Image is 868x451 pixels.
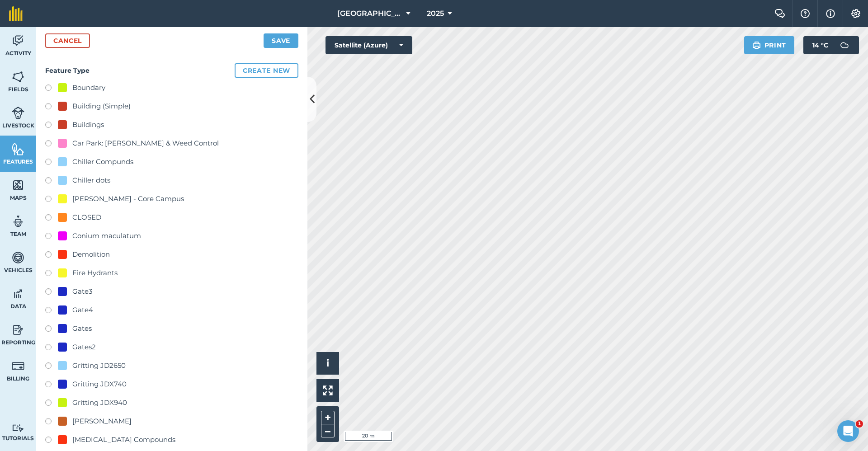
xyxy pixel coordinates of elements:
button: – [321,424,335,437]
div: Gate4 [72,305,93,315]
div: Buildings [72,119,104,130]
span: 2025 [427,8,444,19]
div: Fire Hydrants [72,268,118,278]
img: Two speech bubbles overlapping with the left bubble in the forefront [774,9,785,18]
span: i [326,357,329,369]
div: Gate3 [72,286,92,297]
img: svg+xml;base64,PD94bWwgdmVyc2lvbj0iMS4wIiBlbmNvZGluZz0idXRmLTgiPz4KPCEtLSBHZW5lcmF0b3I6IEFkb2JlIE... [12,34,24,47]
div: [PERSON_NAME] - Core Campus [72,193,184,204]
img: svg+xml;base64,PHN2ZyB4bWxucz0iaHR0cDovL3d3dy53My5vcmcvMjAwMC9zdmciIHdpZHRoPSI1NiIgaGVpZ2h0PSI2MC... [12,179,24,192]
div: Gates [72,323,92,334]
img: fieldmargin Logo [9,6,23,21]
span: 1 [856,420,863,428]
img: svg+xml;base64,PD94bWwgdmVyc2lvbj0iMS4wIiBlbmNvZGluZz0idXRmLTgiPz4KPCEtLSBHZW5lcmF0b3I6IEFkb2JlIE... [12,106,24,120]
img: svg+xml;base64,PHN2ZyB4bWxucz0iaHR0cDovL3d3dy53My5vcmcvMjAwMC9zdmciIHdpZHRoPSI1NiIgaGVpZ2h0PSI2MC... [12,142,24,156]
img: svg+xml;base64,PD94bWwgdmVyc2lvbj0iMS4wIiBlbmNvZGluZz0idXRmLTgiPz4KPCEtLSBHZW5lcmF0b3I6IEFkb2JlIE... [12,359,24,373]
div: Building (Simple) [72,101,131,112]
div: [MEDICAL_DATA] Compounds [72,434,175,445]
img: A cog icon [850,9,861,18]
div: Chiller dots [72,175,110,186]
a: Cancel [45,33,90,48]
button: + [321,411,335,424]
button: Print [744,36,795,54]
img: A question mark icon [800,9,811,18]
div: Gritting JDX740 [72,379,127,390]
img: svg+xml;base64,PD94bWwgdmVyc2lvbj0iMS4wIiBlbmNvZGluZz0idXRmLTgiPz4KPCEtLSBHZW5lcmF0b3I6IEFkb2JlIE... [12,287,24,301]
div: Demolition [72,249,110,260]
img: Four arrows, one pointing top left, one top right, one bottom right and the last bottom left [323,385,333,395]
button: 14 °C [803,36,859,54]
img: svg+xml;base64,PHN2ZyB4bWxucz0iaHR0cDovL3d3dy53My5vcmcvMjAwMC9zdmciIHdpZHRoPSI1NiIgaGVpZ2h0PSI2MC... [12,70,24,84]
div: Gritting JD2650 [72,360,126,371]
button: Satellite (Azure) [325,36,412,54]
div: [PERSON_NAME] [72,416,132,427]
div: Gates2 [72,342,96,352]
div: Gritting JDX940 [72,397,127,408]
button: Save [264,33,298,48]
div: Car Park: [PERSON_NAME] & Weed Control [72,138,219,149]
img: svg+xml;base64,PD94bWwgdmVyc2lvbj0iMS4wIiBlbmNvZGluZz0idXRmLTgiPz4KPCEtLSBHZW5lcmF0b3I6IEFkb2JlIE... [12,424,24,432]
span: 14 ° C [812,36,828,54]
div: Conium maculatum [72,230,141,241]
img: svg+xml;base64,PD94bWwgdmVyc2lvbj0iMS4wIiBlbmNvZGluZz0idXRmLTgiPz4KPCEtLSBHZW5lcmF0b3I6IEFkb2JlIE... [12,323,24,337]
div: CLOSED [72,212,101,223]
img: svg+xml;base64,PHN2ZyB4bWxucz0iaHR0cDovL3d3dy53My5vcmcvMjAwMC9zdmciIHdpZHRoPSIxOSIgaGVpZ2h0PSIyNC... [752,40,761,51]
img: svg+xml;base64,PD94bWwgdmVyc2lvbj0iMS4wIiBlbmNvZGluZz0idXRmLTgiPz4KPCEtLSBHZW5lcmF0b3I6IEFkb2JlIE... [12,251,24,264]
div: Boundary [72,82,105,93]
button: Create new [235,63,298,78]
img: svg+xml;base64,PD94bWwgdmVyc2lvbj0iMS4wIiBlbmNvZGluZz0idXRmLTgiPz4KPCEtLSBHZW5lcmF0b3I6IEFkb2JlIE... [835,36,854,54]
button: i [316,352,339,375]
span: [GEOGRAPHIC_DATA] (Gardens) [337,8,402,19]
img: svg+xml;base64,PD94bWwgdmVyc2lvbj0iMS4wIiBlbmNvZGluZz0idXRmLTgiPz4KPCEtLSBHZW5lcmF0b3I6IEFkb2JlIE... [12,215,24,228]
div: Chiller Compunds [72,156,133,167]
img: svg+xml;base64,PHN2ZyB4bWxucz0iaHR0cDovL3d3dy53My5vcmcvMjAwMC9zdmciIHdpZHRoPSIxNyIgaGVpZ2h0PSIxNy... [826,8,835,19]
iframe: Intercom live chat [837,420,859,442]
h4: Feature Type [45,63,298,78]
